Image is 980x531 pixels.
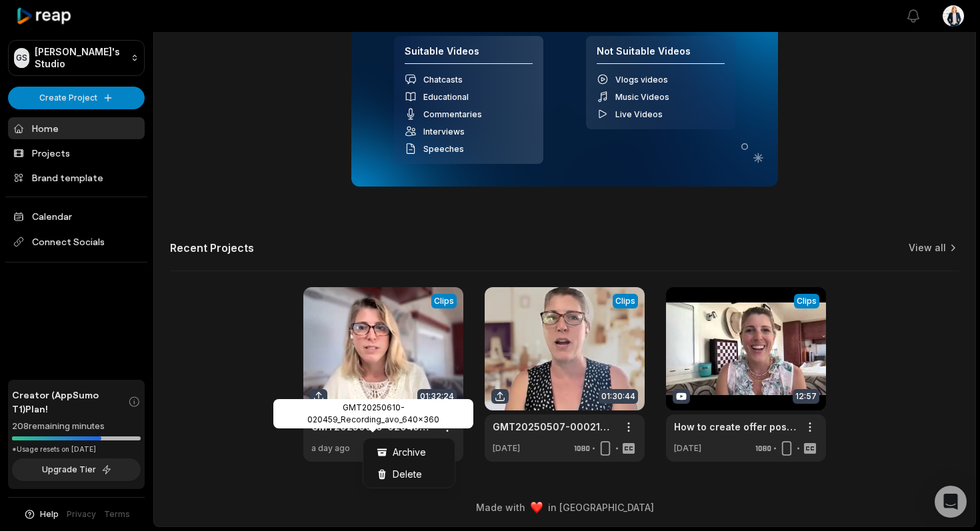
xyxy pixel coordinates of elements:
div: Open Intercom Messenger [935,486,967,518]
span: Music Videos [615,92,669,102]
a: Privacy [67,508,96,520]
span: Vlogs videos [615,75,668,85]
button: Create Project [8,87,145,109]
span: Speeches [423,144,464,154]
p: [PERSON_NAME]'s Studio [35,46,125,70]
span: Live Videos [615,109,663,119]
a: How to create offer posts that scream “SHUT UP AND TAKE MY MONEY!” [674,420,797,434]
div: GMT20250610-020459_Recording_avo_640x360 [273,399,473,428]
button: Upgrade Tier [12,458,141,481]
h4: Not Suitable Videos [597,45,725,65]
a: Brand template [8,167,145,189]
span: Help [40,508,59,520]
span: Commentaries [423,109,482,119]
div: GS [14,48,29,68]
a: Calendar [8,205,145,227]
span: Interviews [423,127,465,137]
span: Creator (AppSumo T1) Plan! [12,388,128,416]
span: Educational [423,92,469,102]
img: heart emoji [531,502,543,514]
span: Delete [393,467,422,481]
a: Home [8,117,145,139]
h4: Suitable Videos [405,45,533,65]
div: *Usage resets on [DATE] [12,444,141,454]
span: Archive [393,445,426,459]
a: Projects [8,142,145,164]
h2: Recent Projects [170,241,254,255]
a: GMT20250507-000218_Recording_avo_640x360 [493,420,615,434]
a: Terms [104,508,130,520]
div: 208 remaining minutes [12,420,141,433]
span: Chatcasts [423,75,463,85]
a: View all [909,241,946,255]
div: Made with in [GEOGRAPHIC_DATA] [166,500,963,514]
span: Connect Socials [8,230,145,254]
